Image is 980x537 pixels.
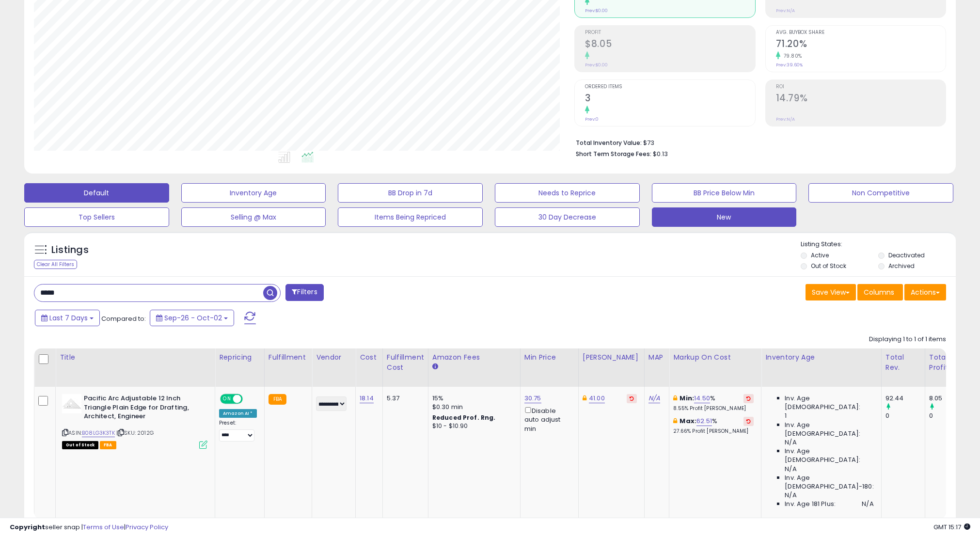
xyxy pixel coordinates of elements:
[181,183,326,203] button: Inventory Age
[62,394,207,448] div: ASIN:
[62,394,81,413] img: 31yz1dYScUL._SL40_.jpg
[432,422,513,430] div: $10 - $10.90
[576,150,651,158] b: Short Term Storage Fees:
[648,394,660,403] a: N/A
[241,395,257,403] span: OFF
[776,8,795,14] small: Prev: N/A
[269,352,308,363] div: Fulfillment
[776,116,795,122] small: Prev: N/A
[780,52,802,60] small: 79.80%
[694,394,710,403] a: 14.50
[776,30,946,35] span: Avg. Buybox Share
[585,38,755,51] h2: $8.05
[673,428,754,435] p: 27.66% Profit [PERSON_NAME]
[785,500,836,508] span: Inv. Age 181 Plus:
[801,240,955,249] p: Listing States:
[219,352,260,363] div: Repricing
[62,441,98,449] span: All listings that are currently out of stock and unavailable for purchase on Amazon
[432,363,438,371] small: Amazon Fees.
[904,284,946,300] button: Actions
[585,62,608,68] small: Prev: $0.00
[51,243,89,257] h5: Listings
[885,394,925,403] div: 92.44
[432,352,516,363] div: Amazon Fees
[776,93,946,106] h2: 14.79%
[929,352,964,373] div: Total Profit
[83,522,124,532] a: Terms of Use
[24,183,169,203] button: Default
[524,352,574,363] div: Min Price
[495,207,640,227] button: 30 Day Decrease
[432,403,513,411] div: $0.30 min
[785,474,873,491] span: Inv. Age [DEMOGRAPHIC_DATA]-180:
[387,352,424,373] div: Fulfillment Cost
[219,420,257,442] div: Preset:
[857,284,903,300] button: Columns
[785,411,787,420] span: 1
[811,251,829,259] label: Active
[181,207,326,227] button: Selling @ Max
[312,348,356,387] th: CSV column name: cust_attr_2_Vendor
[316,352,351,363] div: Vendor
[862,500,873,508] span: N/A
[360,394,374,403] a: 18.14
[652,207,797,227] button: New
[583,352,640,363] div: [PERSON_NAME]
[888,251,925,259] label: Deactivated
[776,84,946,90] span: ROI
[101,314,146,323] span: Compared to:
[933,522,970,532] span: 2025-10-10 15:17 GMT
[888,262,915,270] label: Archived
[432,394,513,403] div: 15%
[10,523,168,532] div: seller snap | |
[585,84,755,90] span: Ordered Items
[221,395,233,403] span: ON
[929,411,968,420] div: 0
[585,8,608,14] small: Prev: $0.00
[696,416,712,426] a: 62.51
[785,447,873,464] span: Inv. Age [DEMOGRAPHIC_DATA]:
[669,348,761,387] th: The percentage added to the cost of goods (COGS) that forms the calculator for Min & Max prices.
[785,394,873,411] span: Inv. Age [DEMOGRAPHIC_DATA]:
[785,465,796,474] span: N/A
[360,352,379,363] div: Cost
[885,352,921,373] div: Total Rev.
[116,429,154,437] span: | SKU: 2012G
[585,116,599,122] small: Prev: 0
[811,262,846,270] label: Out of Stock
[864,287,894,297] span: Columns
[34,260,77,269] div: Clear All Filters
[338,207,483,227] button: Items Being Repriced
[673,352,757,363] div: Markup on Cost
[338,183,483,203] button: BB Drop in 7d
[495,183,640,203] button: Needs to Reprice
[24,207,169,227] button: Top Sellers
[126,522,168,532] a: Privacy Policy
[576,136,939,148] li: $73
[35,310,100,326] button: Last 7 Days
[653,149,668,158] span: $0.13
[806,284,856,300] button: Save View
[576,139,642,147] b: Total Inventory Value:
[10,522,45,532] strong: Copyright
[673,394,754,412] div: %
[387,394,421,403] div: 5.37
[585,30,755,35] span: Profit
[432,413,496,422] b: Reduced Prof. Rng.
[589,394,605,403] a: 41.00
[680,394,694,403] b: Min:
[673,405,754,412] p: 8.55% Profit [PERSON_NAME]
[585,93,755,106] h2: 3
[929,394,968,403] div: 8.05
[82,429,115,437] a: B08LG3K3TK
[524,405,571,433] div: Disable auto adjust min
[785,491,796,500] span: N/A
[219,409,257,418] div: Amazon AI *
[785,421,873,438] span: Inv. Age [DEMOGRAPHIC_DATA]:
[808,183,953,203] button: Non Competitive
[869,335,946,344] div: Displaying 1 to 1 of 1 items
[524,394,541,403] a: 30.75
[164,313,222,323] span: Sep-26 - Oct-02
[776,62,803,68] small: Prev: 39.60%
[680,416,696,426] b: Max:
